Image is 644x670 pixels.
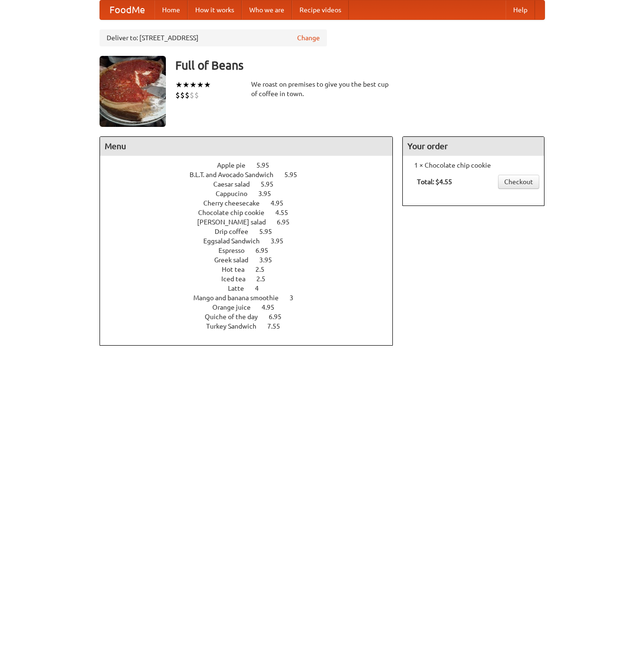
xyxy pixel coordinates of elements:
[217,161,287,169] a: Apple pie 5.95
[193,294,311,302] a: Mango and banana smoothie 3
[190,171,315,179] a: B.L.T. and Avocado Sandwich 5.95
[275,209,298,216] span: 4.55
[271,237,293,245] span: 3.95
[269,313,291,321] span: 6.95
[284,171,307,179] span: 5.95
[213,180,291,188] a: Caesar salad 5.95
[197,80,204,90] li: ★
[198,209,306,216] a: Chocolate chip cookie 4.55
[506,0,535,19] a: Help
[206,322,298,330] a: Turkey Sandwich 7.55
[222,266,254,273] span: Hot tea
[203,237,301,245] a: Eggsalad Sandwich 3.95
[100,0,154,19] a: FoodMe
[255,266,274,273] span: 2.5
[194,90,199,100] li: $
[228,285,254,292] span: Latte
[180,90,185,100] li: $
[403,137,544,156] h4: Your order
[267,322,290,330] span: 7.55
[175,56,545,75] h3: Full of Beans
[215,228,258,235] span: Drip coffee
[217,161,255,169] span: Apple pie
[212,304,260,311] span: Orange juice
[203,199,301,207] a: Cherry cheesecake 4.95
[154,0,188,19] a: Home
[258,190,281,197] span: 3.95
[213,180,259,188] span: Caesar salad
[271,199,293,207] span: 4.95
[185,90,190,100] li: $
[256,161,279,169] span: 5.95
[255,247,278,254] span: 6.95
[417,178,452,186] b: Total: $4.55
[261,180,283,188] span: 5.95
[222,266,282,273] a: Hot tea 2.5
[175,80,182,90] li: ★
[198,209,274,216] span: Chocolate chip cookie
[498,175,539,189] a: Checkout
[262,304,284,311] span: 4.95
[206,322,266,330] span: Turkey Sandwich
[205,313,299,321] a: Quiche of the day 6.95
[259,256,281,264] span: 3.95
[251,80,393,98] div: We roast on premises to give you the best cup of coffee in town.
[190,80,197,90] li: ★
[214,256,290,264] a: Greek salad 3.95
[212,304,292,311] a: Orange juice 4.95
[100,137,393,156] h4: Menu
[290,294,303,302] span: 3
[190,171,283,179] span: B.L.T. and Avocado Sandwich
[175,90,180,100] li: $
[190,90,194,100] li: $
[100,56,166,127] img: angular.jpg
[204,80,211,90] li: ★
[100,29,327,46] div: Deliver to: [STREET_ADDRESS]
[242,0,292,19] a: Who we are
[205,313,267,321] span: Quiche of the day
[197,218,307,226] a: [PERSON_NAME] salad 6.95
[255,285,268,292] span: 4
[215,228,290,235] a: Drip coffee 5.95
[228,285,276,292] a: Latte 4
[193,294,288,302] span: Mango and banana smoothie
[292,0,349,19] a: Recipe videos
[203,237,269,245] span: Eggsalad Sandwich
[214,256,258,264] span: Greek salad
[221,275,255,283] span: Iced tea
[216,190,289,197] a: Cappucino 3.95
[216,190,257,197] span: Cappucino
[197,218,275,226] span: [PERSON_NAME] salad
[408,161,539,170] li: 1 × Chocolate chip cookie
[182,80,190,90] li: ★
[221,275,283,283] a: Iced tea 2.5
[188,0,242,19] a: How it works
[256,275,275,283] span: 2.5
[277,218,299,226] span: 6.95
[297,33,320,43] a: Change
[218,247,286,254] a: Espresso 6.95
[259,228,281,235] span: 5.95
[218,247,254,254] span: Espresso
[203,199,269,207] span: Cherry cheesecake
